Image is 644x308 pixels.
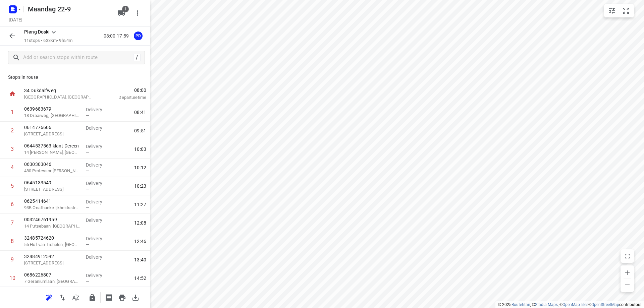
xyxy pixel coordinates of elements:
div: 3 [11,146,14,152]
p: 34 Dukdalfweg [24,87,94,94]
a: OpenMapTiles [562,302,588,307]
h5: Rename [25,4,112,14]
div: 5 [11,183,14,189]
p: 55 Hof van Tichelen, Antwerpen [24,241,80,248]
span: Reoptimize route [42,294,56,300]
p: Delivery [86,254,111,260]
div: 9 [11,256,14,263]
p: 0625414641 [24,198,80,204]
p: 08:00-17:59 [104,33,131,40]
button: Lock route [86,291,99,304]
p: 0630303046 [24,161,80,168]
div: 8 [11,238,14,244]
span: — [86,113,89,118]
span: 08:41 [134,109,146,116]
span: — [86,150,89,155]
span: — [86,131,89,136]
span: 09:51 [134,127,146,134]
div: / [133,54,141,61]
span: 13:40 [134,256,146,263]
p: 32484912592 [24,253,80,260]
button: 1 [115,6,128,20]
span: 11:27 [134,201,146,208]
p: 7 Geraniumlaan, Vlissingen [24,278,80,285]
button: More [131,6,144,20]
p: 0686226807 [24,271,80,278]
p: 29 Afrikaanderstraat, Tilburg [24,186,80,193]
div: 1 [11,109,14,115]
span: Sort by time window [69,294,83,300]
p: 18 Draaiweg, [GEOGRAPHIC_DATA] [24,112,80,119]
span: 1 [122,6,129,12]
button: PD [131,29,145,43]
span: 14:52 [134,275,146,282]
div: small contained button group [604,4,634,17]
a: Routetitan [512,302,530,307]
span: — [86,224,89,229]
span: Print route [115,294,129,300]
p: Delivery [86,106,111,113]
p: 0614776606 [24,124,80,131]
p: 003246761959 [24,216,80,223]
span: Download route [129,294,142,300]
span: 10:03 [134,146,146,152]
span: — [86,279,89,284]
div: 7 [11,220,14,226]
span: 10:12 [134,164,146,171]
h5: Project date [6,16,25,23]
a: Stadia Maps [535,302,558,307]
p: 14 Putsebaan, [GEOGRAPHIC_DATA] [24,223,80,230]
p: Departure time [102,94,146,101]
p: Delivery [86,180,111,187]
p: Delivery [86,217,111,224]
p: 0639683679 [24,106,80,112]
p: Pleng Doski [24,28,50,36]
span: — [86,187,89,192]
span: — [86,242,89,247]
li: © 2025 , © , © © contributors [498,302,641,307]
p: 14 Daniël Josephus Jittastraat, Tilburg [24,149,80,156]
p: [GEOGRAPHIC_DATA], [GEOGRAPHIC_DATA] [24,94,94,101]
span: 12:46 [134,238,146,245]
p: 60 Tartinistraat, Tilburg [24,131,80,137]
span: Reverse route [56,294,69,300]
a: OpenStreetMap [591,302,619,307]
p: 11 stops • 633km • 9h54m [24,38,72,44]
p: 644 Nekkersberglaan, Gent [24,260,80,266]
p: Delivery [86,272,111,279]
span: 08:00 [102,87,146,94]
p: 480 Professor Cobbenhagenlaan, Tilburg [24,168,80,174]
div: 2 [11,127,14,134]
span: — [86,260,89,265]
p: 32485724620 [24,235,80,241]
p: Stops in route [8,74,142,81]
div: 4 [11,164,14,171]
span: 12:08 [134,220,146,226]
span: — [86,205,89,210]
p: Delivery [86,162,111,168]
div: 6 [11,201,14,207]
p: Delivery [86,235,111,242]
p: Delivery [86,143,111,150]
div: PD [134,32,143,40]
span: Print shipping labels [102,294,115,300]
p: 93B Onafhankelijkheidsstraat, [GEOGRAPHIC_DATA] [24,204,80,211]
span: 10:23 [134,183,146,189]
div: 10 [9,275,15,281]
p: Delivery [86,125,111,131]
p: 0645133549 [24,179,80,186]
span: — [86,168,89,173]
input: Add or search stops within route [23,53,133,63]
p: Delivery [86,198,111,205]
p: 0644537563 klant Dereen [24,142,80,149]
span: Assigned to Pleng Doski [131,33,145,39]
